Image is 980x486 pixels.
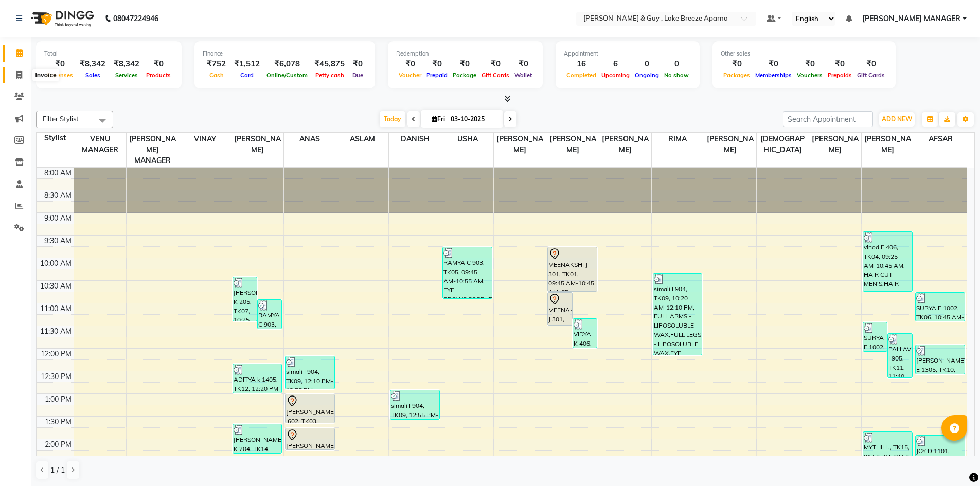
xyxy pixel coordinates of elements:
[350,71,366,79] span: Due
[43,394,74,405] div: 1:00 PM
[564,58,599,70] div: 16
[286,356,334,389] div: simali I 904, TK09, 12:10 PM-12:55 PM, BASIC CUT WOMEN
[38,258,74,269] div: 10:00 AM
[916,436,965,479] div: JOY D 1101, TK16, 01:55 PM-02:55 PM, WOMEN'S HAIR SPA - CLASSIC
[783,111,873,127] input: Search Appointment
[396,71,424,79] span: Voucher
[564,49,691,58] div: Appointment
[512,58,534,70] div: ₹0
[721,49,887,58] div: Other sales
[854,58,887,70] div: ₹0
[396,49,534,58] div: Redemption
[42,213,74,224] div: 9:00 AM
[916,293,965,321] div: SURYA E 1002, TK06, 10:45 AM-11:25 AM, HAIR CUT MEN'S
[443,247,492,298] div: RAMYA C 903, TK05, 09:45 AM-10:55 AM, EYE BROWS,FOREHEAD,FULL FACE/UNDERARMS - BRAZILIAN
[179,133,231,146] span: VINAY
[26,4,97,33] img: logo
[825,71,854,79] span: Prepaids
[863,432,912,476] div: MYTHILI ., TK15, 01:50 PM-02:50 PM, TOP STYLIST HAIRCUT WOMEN'S
[110,58,144,70] div: ₹8,342
[662,71,691,79] span: No show
[653,274,702,355] div: simali I 904, TK09, 10:20 AM-12:10 PM, FULL ARMS - LIPOSOLUBLE WAX,FULL LEGS - LIPOSOLUBLE WAX,EY...
[144,71,173,79] span: Products
[632,71,662,79] span: Ongoing
[721,71,753,79] span: Packages
[313,71,347,79] span: Petty cash
[573,319,597,348] div: VIDYA K 406, TK08, 11:20 AM-12:00 PM, EYE BROWS,FOREHEAD
[380,111,405,127] span: Today
[662,58,691,70] div: 0
[38,303,74,314] div: 11:00 AM
[203,58,230,70] div: ₹752
[448,112,499,127] input: 2025-10-03
[389,133,441,146] span: DANISH
[863,322,887,351] div: SURYA E 1002, TK06, 11:25 AM-12:05 PM, HAIR CUT MEN'S
[632,58,662,70] div: 0
[43,115,79,123] span: Filter Stylist
[207,71,226,79] span: Cash
[264,71,310,79] span: Online/Custom
[264,58,310,70] div: ₹6,078
[753,71,794,79] span: Memberships
[42,168,74,178] div: 8:00 AM
[233,424,282,453] div: [PERSON_NAME] K 204, TK14, 01:40 PM-02:20 PM, HAIR CUT MEN'S
[39,349,74,359] div: 12:00 PM
[424,58,450,70] div: ₹0
[879,112,915,127] button: ADD NEW
[882,115,912,123] span: ADD NEW
[43,417,74,427] div: 1:30 PM
[83,71,103,79] span: Sales
[794,71,825,79] span: Vouchers
[127,133,179,167] span: [PERSON_NAME] MANAGER
[144,58,173,70] div: ₹0
[50,465,65,476] span: 1 / 1
[286,428,334,449] div: [PERSON_NAME] I602, TK03, 01:45 PM-02:15 PM, [PERSON_NAME]
[862,133,914,156] span: [PERSON_NAME]
[310,58,349,70] div: ₹45,875
[914,133,967,146] span: AFSAR
[39,371,74,382] div: 12:30 PM
[599,58,632,70] div: 6
[429,115,448,123] span: Fri
[231,133,283,156] span: [PERSON_NAME]
[494,133,546,156] span: [PERSON_NAME]
[286,394,334,423] div: [PERSON_NAME] I602, TK03, 01:00 PM-01:40 PM, HAIR CUT MEN'S
[441,133,493,146] span: USHA
[854,71,887,79] span: Gift Cards
[203,49,367,58] div: Finance
[512,71,534,79] span: Wallet
[546,133,598,156] span: [PERSON_NAME]
[548,293,572,325] div: MEENAKSHI J 301, TK01, 10:45 AM-11:30 AM, LUXURY SPA MANICURE
[652,133,704,146] span: RIMA
[753,58,794,70] div: ₹0
[450,58,479,70] div: ₹0
[44,49,173,58] div: Total
[233,364,282,393] div: ADITYA k 1405, TK12, 12:20 PM-01:00 PM, HAIR CUT MEN'S
[44,58,76,70] div: ₹0
[37,133,74,143] div: Stylist
[424,71,450,79] span: Prepaid
[794,58,825,70] div: ₹0
[32,69,59,81] div: Invoice
[349,58,367,70] div: ₹0
[564,71,599,79] span: Completed
[479,58,512,70] div: ₹0
[396,58,424,70] div: ₹0
[548,247,597,291] div: MEENAKSHI J 301, TK01, 09:45 AM-10:45 AM, SP ALCHEMY HAIR SPA TREATMENT
[258,300,281,329] div: RAMYA C 903, TK05, 10:55 AM-11:35 AM, HAIR CUT MEN'S
[757,133,809,156] span: [DEMOGRAPHIC_DATA]
[38,281,74,292] div: 10:30 AM
[38,326,74,337] div: 11:30 AM
[599,71,632,79] span: Upcoming
[238,71,256,79] span: Card
[42,236,74,246] div: 9:30 AM
[284,133,336,146] span: ANAS
[479,71,512,79] span: Gift Cards
[450,71,479,79] span: Package
[113,71,140,79] span: Services
[825,58,854,70] div: ₹0
[916,345,965,374] div: [PERSON_NAME] E 1305, TK10, 11:55 AM-12:35 PM, HAIR CUT MEN'S
[809,133,861,156] span: [PERSON_NAME]
[74,133,126,156] span: VENU MANAGER
[390,390,439,419] div: simali I 904, TK09, 12:55 PM-01:35 PM, HAIR CUT MEN'S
